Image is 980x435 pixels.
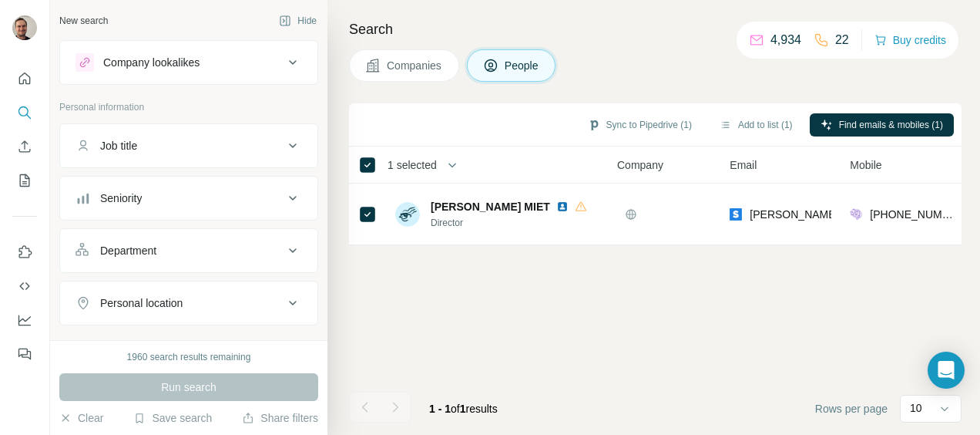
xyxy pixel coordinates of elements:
[12,99,37,126] button: Search
[617,157,663,173] span: Company
[839,118,943,132] span: Find emails & mobiles (1)
[431,201,550,213] span: [PERSON_NAME] MIET
[100,295,183,311] div: Personal location
[127,350,251,364] div: 1960 search results remaining
[59,14,108,28] div: New search
[556,201,569,213] img: LinkedIn logo
[60,44,317,81] button: Company lookalikes
[815,401,888,416] span: Rows per page
[429,403,451,415] span: 1 - 1
[910,400,922,416] p: 10
[928,352,965,389] div: Open Intercom Messenger
[460,403,466,415] span: 1
[12,133,37,160] button: Enrich CSV
[133,410,212,426] button: Save search
[874,29,946,51] button: Buy credits
[810,113,954,137] button: Find emails & mobiles (1)
[12,15,37,40] img: Avatar
[349,19,962,40] h4: Search
[12,65,37,93] button: Quick start
[12,340,37,368] button: Feedback
[12,272,37,300] button: Use Surfe API
[242,410,318,426] button: Share filters
[59,410,103,426] button: Clear
[870,208,967,221] span: [PHONE_NUMBER]
[770,31,801,49] p: 4,934
[100,243,156,258] div: Department
[577,113,703,137] button: Sync to Pipedrive (1)
[429,403,498,415] span: results
[835,31,849,49] p: 22
[59,100,318,114] p: Personal information
[100,191,142,206] div: Seniority
[100,138,137,153] div: Job title
[431,216,587,230] span: Director
[388,157,437,173] span: 1 selected
[730,157,757,173] span: Email
[395,202,420,227] img: Avatar
[505,58,540,73] span: People
[60,180,317,217] button: Seniority
[103,55,200,70] div: Company lookalikes
[60,232,317,269] button: Department
[12,306,37,334] button: Dashboard
[60,127,317,164] button: Job title
[12,167,37,194] button: My lists
[709,113,804,137] button: Add to list (1)
[12,238,37,266] button: Use Surfe on LinkedIn
[60,285,317,322] button: Personal location
[850,157,881,173] span: Mobile
[387,58,443,73] span: Companies
[451,403,460,415] span: of
[850,207,862,222] img: provider people-data-labs logo
[268,9,327,32] button: Hide
[730,207,742,222] img: provider skrapp logo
